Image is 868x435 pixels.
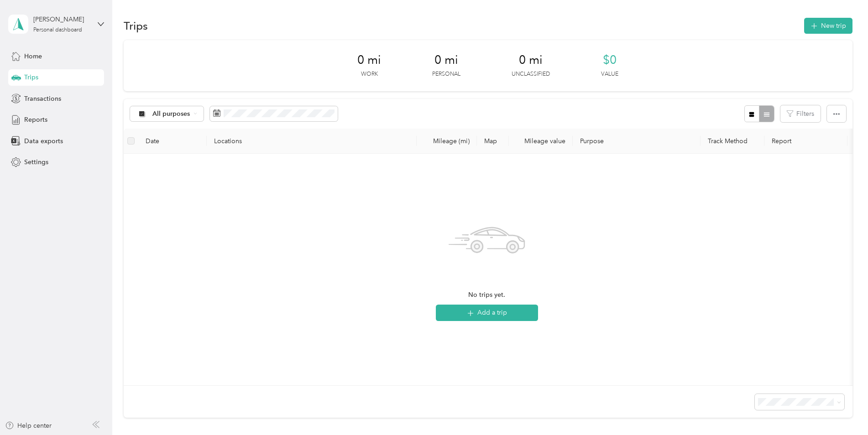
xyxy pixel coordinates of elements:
span: 0 mi [357,53,381,67]
span: No trips yet. [468,290,505,300]
th: Mileage value [509,129,573,154]
th: Mileage (mi) [417,129,477,154]
p: Value [601,70,618,78]
p: Personal [432,70,460,78]
th: Locations [207,129,417,154]
button: Add a trip [436,305,538,321]
th: Track Method [701,129,764,154]
span: 0 mi [519,53,543,67]
h1: Trips [124,21,148,31]
div: [PERSON_NAME] [33,15,90,24]
p: Work [361,70,378,78]
div: Personal dashboard [33,27,82,33]
span: Trips [24,72,38,82]
span: Home [24,52,42,61]
span: Settings [24,157,48,167]
span: All purposes [152,111,190,117]
th: Report [764,129,847,154]
p: Unclassified [512,70,550,78]
button: Filters [780,105,821,122]
span: Transactions [24,94,61,104]
th: Date [138,129,207,154]
span: 0 mi [434,53,458,67]
span: $0 [603,53,617,67]
span: Reports [24,115,47,124]
th: Map [477,129,509,154]
span: Data exports [24,136,63,146]
iframe: Everlance-gr Chat Button Frame [817,384,868,435]
button: Help center [5,421,52,430]
button: New trip [804,18,852,34]
th: Purpose [573,129,701,154]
